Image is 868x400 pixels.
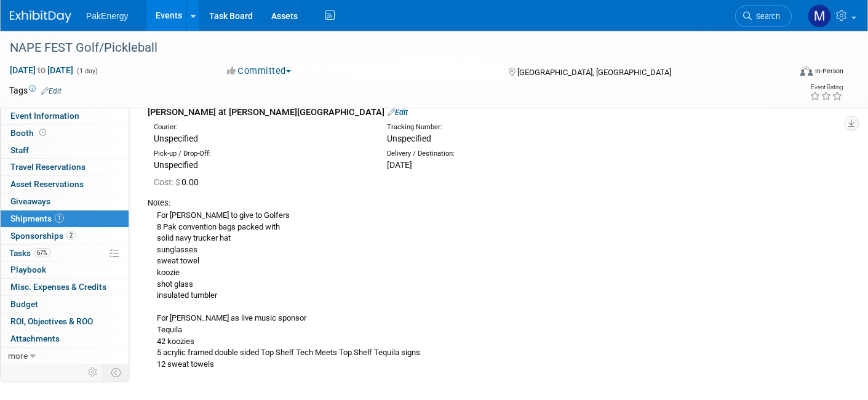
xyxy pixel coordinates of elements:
[387,134,431,143] span: Unspecified
[1,176,129,193] a: Asset Reservations
[8,351,28,361] span: more
[1,330,129,347] a: Attachments
[387,122,659,132] div: Tracking Number:
[800,66,813,76] img: Format-Inperson.png
[154,177,181,187] span: Cost: $
[154,149,368,159] div: Pick-up / Drop-Off:
[387,149,602,159] div: Delivery / Destination:
[517,68,671,77] span: [GEOGRAPHIC_DATA], [GEOGRAPHIC_DATA]
[148,198,834,209] div: Notes:
[10,179,84,189] span: Asset Reservations
[808,4,831,28] img: Michael Hagenbrock
[10,334,60,343] span: Attachments
[148,209,834,370] div: For [PERSON_NAME] to give to Golfers 8 Pak convention bags packed with solid navy trucker hat sun...
[1,279,129,295] a: Misc. Expenses & Credits
[814,66,843,76] div: In-Person
[76,67,98,75] span: (1 day)
[10,196,50,206] span: Giveaways
[10,214,64,223] span: Shipments
[6,37,773,59] div: NAPE FEST Golf/Pickleball
[154,160,198,170] span: Unspecified
[1,245,129,262] a: Tasks67%
[9,65,74,76] span: [DATE] [DATE]
[10,10,71,23] img: ExhibitDay
[388,108,408,117] a: Edit
[154,177,204,187] span: 0.00
[1,313,129,330] a: ROI, Objectives & ROO
[154,132,368,145] div: Unspecified
[1,193,129,210] a: Giveaways
[10,265,46,274] span: Playbook
[810,84,843,90] div: Event Rating
[720,64,843,82] div: Event Format
[55,214,64,223] span: 1
[66,231,76,240] span: 2
[1,210,129,227] a: Shipments1
[154,122,368,132] div: Courier:
[10,128,49,138] span: Booth
[86,11,128,21] span: PakEnergy
[1,296,129,313] a: Budget
[1,142,129,159] a: Staff
[10,316,93,326] span: ROI, Objectives & ROO
[1,348,129,364] a: more
[10,282,106,292] span: Misc. Expenses & Credits
[1,159,129,175] a: Travel Reservations
[104,364,129,380] td: Toggle Event Tabs
[36,65,47,75] span: to
[148,106,834,119] div: [PERSON_NAME] at [PERSON_NAME][GEOGRAPHIC_DATA]
[37,128,49,137] span: Booth not reserved yet
[9,248,50,258] span: Tasks
[387,159,602,171] div: [DATE]
[10,111,79,121] span: Event Information
[735,6,792,27] a: Search
[10,231,76,241] span: Sponsorships
[1,228,129,244] a: Sponsorships2
[1,125,129,142] a: Booth
[10,145,29,155] span: Staff
[223,65,296,78] button: Committed
[41,87,62,95] a: Edit
[10,299,38,309] span: Budget
[1,108,129,124] a: Event Information
[82,364,104,380] td: Personalize Event Tab Strip
[34,248,50,257] span: 67%
[1,262,129,278] a: Playbook
[752,12,780,21] span: Search
[9,84,62,97] td: Tags
[10,162,86,172] span: Travel Reservations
